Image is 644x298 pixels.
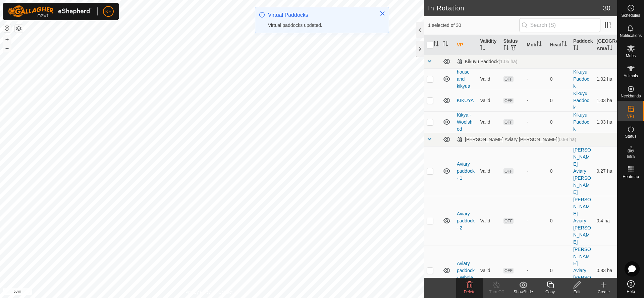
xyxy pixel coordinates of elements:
[561,42,567,47] p-sorticon: Activate to sort
[464,290,476,294] span: Delete
[457,59,517,65] div: Kikuyu Paddock
[537,289,563,295] div: Copy
[627,114,634,118] span: VPs
[477,68,500,90] td: Valid
[527,217,544,224] div: -
[8,5,92,17] img: Gallagher Logo
[503,46,509,51] p-sorticon: Activate to sort
[503,218,514,224] span: OFF
[620,34,642,38] span: Notifications
[219,289,238,295] a: Contact Us
[594,146,617,196] td: 0.27 ha
[268,22,373,29] div: Virtual paddocks updated.
[573,147,591,195] a: [PERSON_NAME] Aviary [PERSON_NAME]
[573,112,589,132] a: Kikuyu Paddock
[527,168,544,175] div: -
[594,246,617,295] td: 0.83 ha
[627,290,635,294] span: Help
[185,289,211,295] a: Privacy Policy
[573,46,579,51] p-sorticon: Activate to sort
[547,90,571,111] td: 0
[547,146,571,196] td: 0
[457,161,475,181] a: Aviary paddock - 1
[527,76,544,83] div: -
[477,111,500,133] td: Valid
[457,69,470,89] a: house and kikyua
[625,134,636,138] span: Status
[503,76,514,82] span: OFF
[547,246,571,295] td: 0
[594,68,617,90] td: 1.02 ha
[573,247,591,294] a: [PERSON_NAME] Aviary [PERSON_NAME]
[573,197,591,245] a: [PERSON_NAME] Aviary [PERSON_NAME]
[607,46,612,51] p-sorticon: Activate to sort
[503,98,514,103] span: OFF
[3,24,11,32] button: Reset Map
[571,35,594,55] th: Paddock
[573,91,589,110] a: Kikuyu Paddock
[519,18,600,32] input: Search (S)
[557,137,576,142] span: (0.98 ha)
[3,35,11,43] button: +
[477,35,500,55] th: Validity
[527,97,544,104] div: -
[503,119,514,125] span: OFF
[433,42,439,47] p-sorticon: Activate to sort
[477,146,500,196] td: Valid
[268,11,373,19] div: Virtual Paddocks
[527,267,544,274] div: -
[524,35,547,55] th: Mob
[428,22,519,29] span: 1 selected of 30
[480,46,485,51] p-sorticon: Activate to sort
[547,68,571,90] td: 0
[627,155,635,159] span: Infra
[603,3,610,13] span: 30
[483,289,510,295] div: Turn Off
[547,35,571,55] th: Head
[594,196,617,246] td: 0.4 ha
[457,211,475,230] a: Aviary paddock - 2
[594,90,617,111] td: 1.03 ha
[105,8,112,15] span: KE
[378,9,387,18] button: Close
[428,4,603,12] h2: In Rotation
[454,35,477,55] th: VP
[547,111,571,133] td: 0
[3,44,11,52] button: –
[457,261,475,280] a: Aviary paddock - Whole
[624,74,638,78] span: Animals
[623,175,639,179] span: Heatmap
[536,42,542,47] p-sorticon: Activate to sort
[477,90,500,111] td: Valid
[503,268,514,273] span: OFF
[501,35,524,55] th: Status
[443,42,448,47] p-sorticon: Activate to sort
[527,119,544,126] div: -
[621,13,640,17] span: Schedules
[477,246,500,295] td: Valid
[590,289,617,295] div: Create
[503,168,514,174] span: OFF
[477,196,500,246] td: Valid
[618,278,644,296] a: Help
[498,59,517,64] span: (1.05 ha)
[573,69,589,89] a: Kikuyu Paddock
[457,137,576,142] div: [PERSON_NAME] Aviary [PERSON_NAME]
[594,35,617,55] th: [GEOGRAPHIC_DATA] Area
[547,196,571,246] td: 0
[457,112,472,132] a: Kikya - Woolshed
[563,289,590,295] div: Edit
[15,25,23,33] button: Map Layers
[626,54,636,58] span: Mobs
[510,289,537,295] div: Show/Hide
[621,94,641,98] span: Neckbands
[457,98,474,103] a: KIKUYA
[594,111,617,133] td: 1.03 ha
